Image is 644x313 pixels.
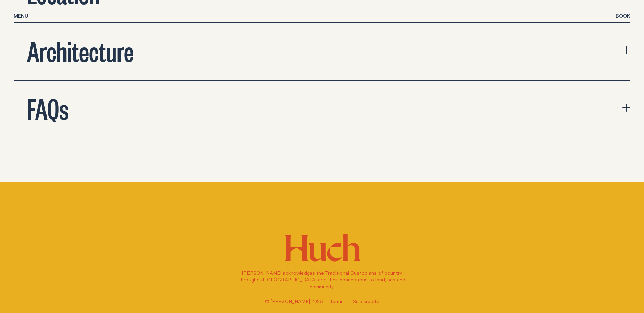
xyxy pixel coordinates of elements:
p: [PERSON_NAME] acknowledges the Traditional Custodians of country throughout [GEOGRAPHIC_DATA] and... [235,270,409,290]
a: Site credits [353,298,379,305]
button: expand accordion [14,81,630,138]
span: Menu [14,13,29,18]
h2: FAQs [27,94,69,121]
button: show booking tray [615,12,630,20]
h2: Architecture [27,37,134,64]
span: Book [615,13,630,18]
button: expand accordion [14,23,630,80]
span: © [PERSON_NAME] 2025 [265,298,323,305]
a: Terms [330,298,344,305]
button: show menu [14,12,29,20]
